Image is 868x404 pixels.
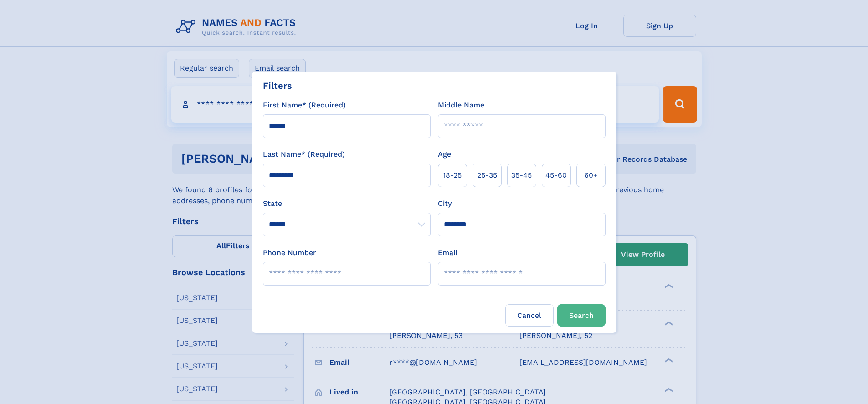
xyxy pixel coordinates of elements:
label: City [438,198,452,209]
label: Age [438,149,451,160]
label: Middle Name [438,100,484,111]
span: 60+ [584,170,598,181]
label: Cancel [505,304,554,327]
span: 25‑35 [477,170,497,181]
label: First Name* (Required) [263,100,346,111]
span: 45‑60 [545,170,567,181]
label: Last Name* (Required) [263,149,345,160]
label: Phone Number [263,247,316,258]
div: Filters [263,79,292,92]
span: 18‑25 [443,170,462,181]
label: Email [438,247,457,258]
button: Search [557,304,606,327]
label: State [263,198,431,209]
span: 35‑45 [511,170,532,181]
